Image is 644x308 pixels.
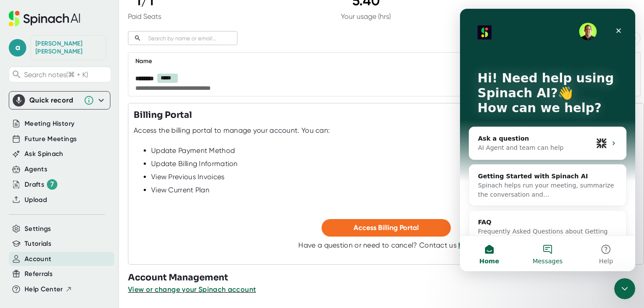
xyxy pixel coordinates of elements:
[25,284,63,294] span: Help Center
[29,96,79,105] div: Quick record
[151,186,638,195] div: View Current Plan
[151,173,638,181] div: View Previous Invoices
[25,284,72,294] button: Help Center
[25,119,74,129] button: Meeting History
[134,109,192,122] h3: Billing Portal
[341,12,391,21] div: Your usage (hrs)
[9,39,26,57] span: a
[25,224,51,234] button: Settings
[354,223,419,232] span: Access Billing Portal
[614,278,635,299] iframe: Intercom live chat
[134,126,330,135] div: Access the billing portal to manage your account. You can:
[25,239,51,249] button: Tutorials
[458,241,473,249] a: here
[35,40,101,55] div: Ana Vega
[322,219,451,237] button: Access Billing Portal
[25,179,57,190] button: Drafts 7
[151,146,638,155] div: Update Payment Method
[128,285,256,294] span: View or change your Spinach account
[128,284,256,295] button: View or change your Spinach account
[25,195,47,205] button: Upload
[47,179,57,190] div: 7
[25,149,64,159] button: Ask Spinach
[13,92,106,109] div: Quick record
[25,164,47,174] button: Agents
[25,254,51,264] button: Account
[128,271,644,284] h3: Account Management
[135,56,547,67] div: Name
[25,179,57,190] div: Drafts
[128,12,161,21] div: Paid Seats
[460,9,635,271] iframe: Intercom live chat
[298,241,473,250] div: Have a question or need to cancel? Contact us
[25,134,77,144] button: Future Meetings
[145,33,237,43] input: Search by name or email...
[24,71,109,79] span: Search notes (⌘ + K)
[25,269,53,279] button: Referrals
[151,159,638,168] div: Update Billing Information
